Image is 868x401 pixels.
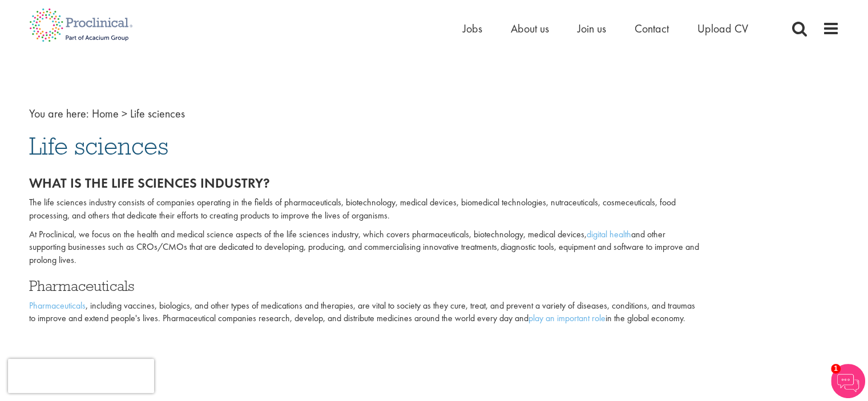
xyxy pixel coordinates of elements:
[831,364,841,374] span: 1
[831,364,865,398] img: Chatbot
[29,196,701,222] p: The life sciences industry consists of companies operating in the fields of pharmaceuticals, biot...
[92,106,119,121] a: breadcrumb link
[29,131,168,161] span: Life sciences
[697,21,748,36] a: Upload CV
[587,228,631,240] a: digital health
[130,106,185,121] span: Life sciences
[463,21,482,36] a: Jobs
[29,299,701,326] p: , including vaccines, biologics, and other types of medications and therapies, are vital to socie...
[29,299,86,311] a: Pharmaceuticals
[511,21,549,36] a: About us
[29,106,89,121] span: You are here:
[635,21,669,36] a: Contact
[8,359,154,393] iframe: reCAPTCHA
[29,228,701,268] p: At Proclinical, we focus on the health and medical science aspects of the life sciences industry,...
[29,176,701,191] h2: What is the life sciences industry?
[29,278,701,293] h3: Pharmaceuticals
[122,106,127,121] span: >
[578,21,606,36] a: Join us
[528,312,605,324] a: play an important role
